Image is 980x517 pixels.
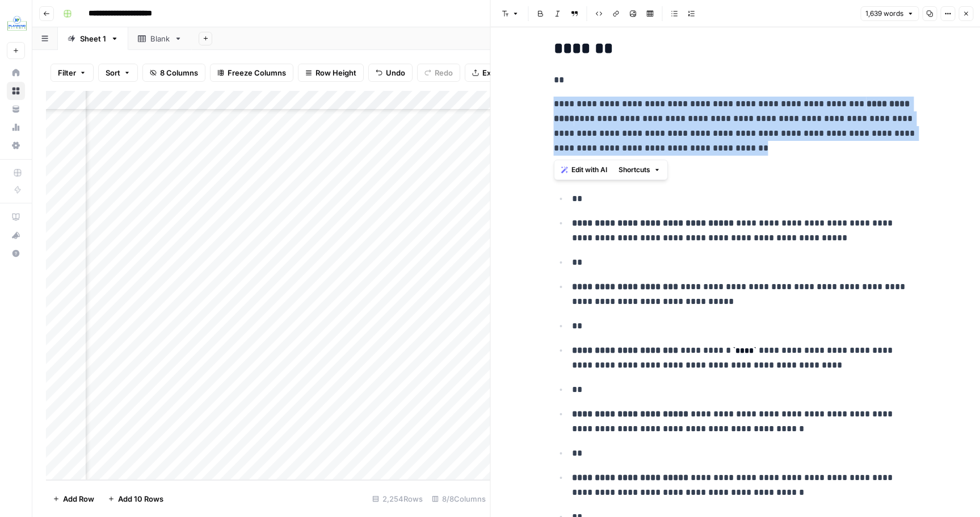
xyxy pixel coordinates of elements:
[571,165,607,175] span: Edit with AI
[142,64,205,82] button: 8 Columns
[7,244,25,262] button: Help + Support
[58,27,128,50] a: Sheet 1
[316,67,356,78] span: Row Height
[7,226,25,244] button: What's new?
[7,13,27,34] img: XYPN Logo
[7,227,24,244] div: What's new?
[865,9,903,19] span: 1,639 words
[7,208,25,226] a: AirOps Academy
[298,64,364,82] button: Row Height
[7,9,25,37] button: Workspace: XYPN
[368,490,427,508] div: 2,254 Rows
[228,67,286,78] span: Freeze Columns
[160,67,198,78] span: 8 Columns
[368,64,413,82] button: Undo
[58,67,76,78] span: Filter
[98,64,138,82] button: Sort
[63,493,94,505] span: Add Row
[619,165,650,175] span: Shortcuts
[860,6,919,21] button: 1,639 words
[210,64,293,82] button: Freeze Columns
[427,490,490,508] div: 8/8 Columns
[7,100,25,118] a: Your Data
[46,490,101,508] button: Add Row
[7,82,25,100] a: Browse
[101,490,170,508] button: Add 10 Rows
[7,118,25,136] a: Usage
[51,64,94,82] button: Filter
[150,33,170,44] div: Blank
[118,493,163,505] span: Add 10 Rows
[435,67,453,78] span: Redo
[614,162,665,177] button: Shortcuts
[386,67,405,78] span: Undo
[106,67,120,78] span: Sort
[80,33,106,44] div: Sheet 1
[465,64,530,82] button: Export CSV
[482,67,523,78] span: Export CSV
[557,162,612,177] button: Edit with AI
[128,27,192,50] a: Blank
[417,64,460,82] button: Redo
[7,64,25,82] a: Home
[7,136,25,155] a: Settings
